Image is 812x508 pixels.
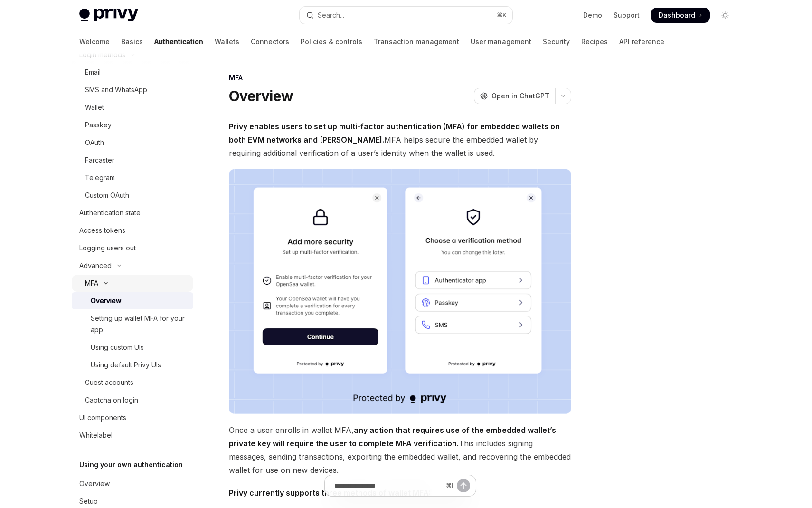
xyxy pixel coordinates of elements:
[471,30,531,53] a: User management
[85,154,114,166] div: Farcaster
[251,30,289,53] a: Connectors
[79,412,126,423] div: UI components
[91,342,144,353] div: Using custom UIs
[79,242,136,254] div: Logging users out
[72,116,193,134] a: Passkey
[72,275,193,292] button: Toggle MFA section
[72,99,193,116] a: Wallet
[229,425,556,448] strong: any action that requires use of the embedded wallet’s private key will require the user to comple...
[72,339,193,356] a: Using custom UIs
[301,30,362,53] a: Policies & controls
[72,392,193,409] a: Captcha on login
[229,423,571,477] span: Once a user enrolls in wallet MFA, This includes signing messages, sending transactions, exportin...
[72,409,193,426] a: UI components
[659,10,695,20] span: Dashboard
[85,84,147,96] div: SMS and WhatsApp
[85,119,112,131] div: Passkey
[72,169,193,186] a: Telegram
[72,292,193,309] a: Overview
[85,394,138,406] div: Captcha on login
[72,475,193,492] a: Overview
[497,11,507,19] span: ⌘ K
[72,152,193,169] a: Farcaster
[229,122,560,144] strong: Privy enables users to set up multi-factor authentication (MFA) for embedded wallets on both EVM ...
[581,30,608,53] a: Recipes
[72,310,193,338] a: Setting up wallet MFA for your app
[474,88,555,104] button: Open in ChatGPT
[79,30,110,53] a: Welcome
[72,240,193,257] a: Logging users out
[85,278,98,289] div: MFA
[614,10,640,20] a: Support
[85,137,104,148] div: OAuth
[229,120,571,160] span: MFA helps secure the embedded wallet by requiring additional verification of a user’s identity wh...
[583,10,602,20] a: Demo
[85,102,104,113] div: Wallet
[79,496,98,507] div: Setup
[154,30,203,53] a: Authentication
[457,479,470,492] button: Send message
[72,374,193,391] a: Guest accounts
[72,187,193,204] a: Custom OAuth
[334,475,442,496] input: Ask a question...
[121,30,143,53] a: Basics
[79,9,138,22] img: light logo
[72,257,193,274] button: Toggle Advanced section
[79,430,113,441] div: Whitelabel
[91,359,161,371] div: Using default Privy UIs
[72,134,193,151] a: OAuth
[85,172,115,183] div: Telegram
[91,313,188,335] div: Setting up wallet MFA for your app
[72,204,193,221] a: Authentication state
[215,30,239,53] a: Wallets
[491,91,549,101] span: Open in ChatGPT
[72,427,193,444] a: Whitelabel
[91,295,121,307] div: Overview
[72,356,193,374] a: Using default Privy UIs
[300,7,512,24] button: Open search
[718,8,733,23] button: Toggle dark mode
[229,87,293,105] h1: Overview
[72,222,193,239] a: Access tokens
[619,30,664,53] a: API reference
[651,8,710,23] a: Dashboard
[318,10,344,21] div: Search...
[79,225,125,236] div: Access tokens
[79,459,183,470] h5: Using your own authentication
[79,207,141,219] div: Authentication state
[85,190,129,201] div: Custom OAuth
[79,478,110,489] div: Overview
[374,30,459,53] a: Transaction management
[85,67,101,78] div: Email
[229,169,571,414] img: images/MFA.png
[85,377,133,388] div: Guest accounts
[72,64,193,81] a: Email
[229,73,571,83] div: MFA
[79,260,112,271] div: Advanced
[543,30,570,53] a: Security
[72,81,193,98] a: SMS and WhatsApp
